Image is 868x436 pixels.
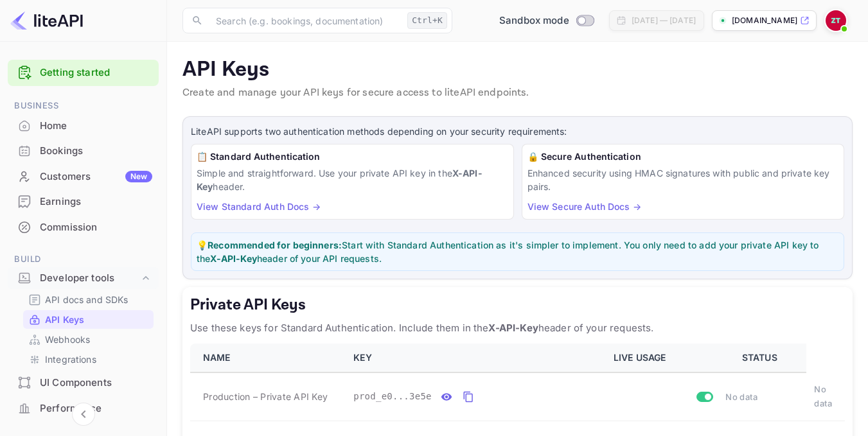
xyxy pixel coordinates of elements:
div: Commission [40,220,152,235]
div: [DATE] — [DATE] [632,15,696,26]
div: Home [40,119,152,134]
h5: Private API Keys [190,295,845,315]
input: Search (e.g. bookings, documentation) [208,8,402,33]
p: API Keys [182,57,853,83]
span: No data [725,392,757,402]
div: New [125,171,152,182]
div: Home [8,114,159,139]
div: Earnings [40,195,152,209]
div: Customers [40,170,152,184]
a: API Keys [28,313,148,326]
img: Zafer Tepe [826,10,846,31]
p: LiteAPI supports two authentication methods depending on your security requirements: [191,125,844,139]
div: API docs and SDKs [23,290,154,309]
p: Use these keys for Standard Authentication. Include them in the header of your requests. [190,320,845,336]
span: prod_e0...3e5e [353,390,432,403]
a: Earnings [8,189,159,213]
p: Webhooks [45,333,90,346]
h6: 📋 Standard Authentication [197,150,508,164]
a: View Secure Auth Docs → [527,201,641,212]
a: UI Components [8,371,159,394]
strong: X-API-Key [210,253,256,264]
div: Developer tools [8,267,159,290]
span: No data [814,384,832,409]
p: Enhanced security using HMAC signatures with public and private key pairs. [527,166,839,193]
img: LiteAPI logo [10,10,83,31]
h6: 🔒 Secure Authentication [527,150,839,164]
strong: X-API-Key [488,322,538,334]
strong: Recommended for beginners: [208,240,342,250]
a: Bookings [8,139,159,162]
p: Create and manage your API keys for secure access to liteAPI endpoints. [182,85,853,101]
p: 💡 Start with Standard Authentication as it's simpler to implement. You only need to add your priv... [197,238,838,265]
p: Integrations [45,353,96,366]
p: [DOMAIN_NAME] [732,15,797,26]
th: NAME [190,344,346,372]
div: Bookings [40,144,152,159]
div: CustomersNew [8,164,159,189]
strong: X-API-Key [197,168,483,192]
span: Business [8,99,159,113]
div: Earnings [8,189,159,214]
div: UI Components [8,371,159,396]
p: API Keys [45,313,84,326]
div: UI Components [40,376,152,390]
a: CustomersNew [8,164,159,188]
div: Commission [8,215,159,240]
th: KEY [346,344,606,372]
p: Simple and straightforward. Use your private API key in the header. [197,166,508,193]
div: Bookings [8,139,159,164]
a: Webhooks [28,333,148,346]
a: API docs and SDKs [28,293,148,306]
th: LIVE USAGE [606,344,718,372]
a: Performance [8,396,159,420]
div: Developer tools [40,271,139,286]
a: Commission [8,215,159,239]
a: Getting started [40,65,152,80]
a: Integrations [28,353,148,366]
a: Home [8,114,159,137]
div: Switch to Production mode [494,13,599,28]
span: Sandbox mode [499,13,569,28]
div: Performance [8,396,159,421]
span: Production – Private API Key [203,390,328,403]
div: Getting started [8,60,159,86]
div: Performance [40,401,152,416]
div: Webhooks [23,330,154,349]
div: Integrations [23,350,154,369]
p: API docs and SDKs [45,293,128,306]
div: API Keys [23,310,154,329]
button: Collapse navigation [72,403,95,426]
div: Ctrl+K [407,12,447,29]
a: View Standard Auth Docs → [197,201,321,212]
span: Build [8,252,159,266]
th: STATUS [718,344,806,372]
